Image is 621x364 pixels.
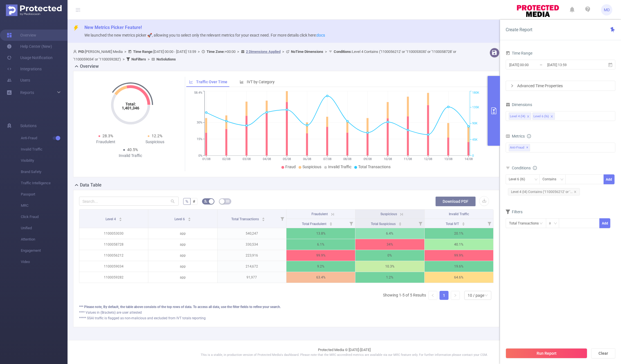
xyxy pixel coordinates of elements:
span: Video [21,256,68,268]
span: New Metrics Picker Feature! [84,25,142,30]
i: Filter menu [278,210,286,228]
button: Add [599,218,610,228]
span: We launched the new metrics picker 🚀, allowing you to select only the relevant metrics for your e... [84,33,325,37]
span: Fraudulent [311,212,328,216]
input: Start date [509,61,554,69]
span: Filters [506,210,523,214]
input: Search... [79,197,179,206]
i: icon: info-circle [527,134,531,138]
span: Conditions [512,166,537,170]
p: 99.9% [425,250,493,261]
a: Reports [20,87,34,98]
i: icon: caret-up [398,221,402,223]
span: Total Suspicious [371,222,396,226]
i: icon: close [527,115,530,118]
i: icon: caret-up [462,221,465,223]
span: > [236,50,241,54]
span: Create Report [506,27,532,32]
tspan: 0% [198,154,202,158]
i: icon: close [574,190,577,193]
span: Total Transactions [358,165,391,169]
i: icon: line-chart [189,80,193,84]
p: 1100059282 [79,272,148,283]
span: Unified [21,223,68,234]
p: This is a stable, in production version of Protected Media's dashboard. Please note that the MRC ... [82,353,607,358]
a: 1 [440,291,448,300]
i: icon: caret-down [462,223,465,225]
span: Invalid Traffic [21,144,68,155]
b: Time Range: [133,50,153,54]
i: icon: right [454,294,457,297]
b: Time Zone: [207,50,225,54]
li: Level 4 (l4) [509,113,531,120]
span: Level 6 [174,217,186,221]
li: 1 [440,291,449,300]
span: Total IVT [446,222,460,226]
span: Anti-Fraud [509,144,530,151]
div: Level 4 (l4) [510,113,525,120]
i: icon: close [550,115,553,118]
div: Sort [262,217,265,220]
span: IVT by Category [247,80,275,84]
tspan: 13/08 [444,157,452,161]
div: icon: rightAdvanced Time Properties [506,81,615,91]
span: > [146,57,151,61]
i: icon: down [485,294,488,298]
span: 12.2% [152,134,162,138]
div: Level 6 (l6) [509,175,529,184]
p: 6.4% [355,228,424,239]
i: icon: caret-up [262,217,265,218]
div: Level 6 (l6) [533,113,549,120]
span: Attention [21,234,68,245]
a: Users [7,75,30,86]
span: Brand Safety [21,166,68,177]
span: Invalid Traffic [328,165,351,169]
b: PID: [78,50,85,54]
span: > [123,50,128,54]
div: ≥ [549,219,555,228]
img: Protected Media [6,5,62,16]
p: 223,916 [218,250,286,261]
tspan: 07/08 [323,157,331,161]
tspan: 10/08 [384,157,392,161]
i: icon: info-circle [533,166,537,170]
b: No Filters [131,57,146,61]
p: 64.6% [425,272,493,283]
span: 28.3% [102,134,113,138]
div: Invalid Traffic [106,153,155,159]
i: icon: caret-up [119,217,122,218]
p: app [148,272,217,283]
p: 19.6% [425,261,493,272]
tspan: 03/08 [243,157,251,161]
p: app [148,228,217,239]
span: Level 4 [106,217,117,221]
i: icon: user [73,50,78,53]
button: Add [604,174,615,184]
i: icon: down [560,178,564,182]
span: Anti-Fraud [21,132,68,144]
p: app [148,250,217,261]
tspan: 12/08 [424,157,432,161]
div: Fraudulent [81,139,131,145]
span: Metrics [506,134,525,138]
i: icon: bg-colors [204,199,207,203]
p: 10.3% [355,261,424,272]
b: Conditions : [334,50,352,54]
tspan: 1,401,346 [122,106,139,110]
p: 13.8% [286,228,355,239]
button: Run Report [506,348,587,358]
footer: Protected Media © [DATE]-[DATE] [68,340,621,364]
tspan: 06/08 [303,157,311,161]
i: icon: right [510,84,514,87]
div: Sort [329,221,333,225]
h2: Data Table [80,182,102,188]
tspan: 09/08 [364,157,372,161]
p: app [148,239,217,250]
span: Visibility [21,155,68,166]
tspan: 15% [197,137,202,141]
div: Sort [119,217,122,220]
i: icon: bar-chart [240,80,244,84]
a: Usage Notification [7,52,53,63]
i: icon: caret-down [329,223,333,225]
tspan: Total: [125,102,136,106]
